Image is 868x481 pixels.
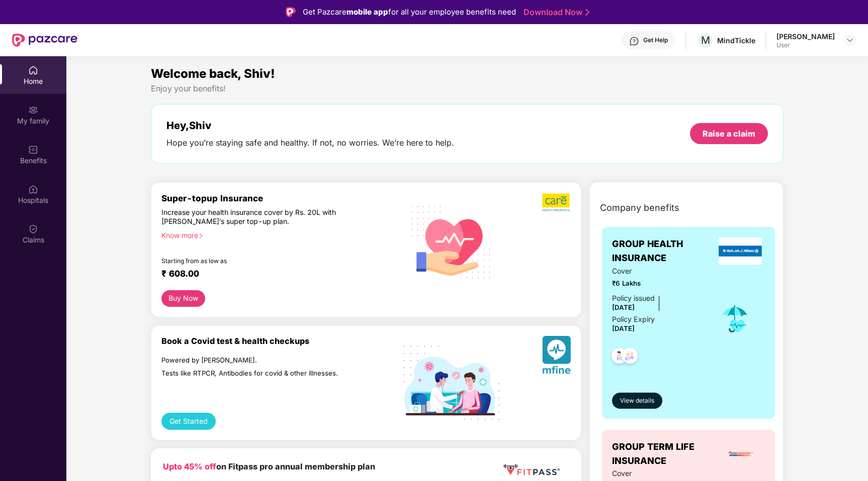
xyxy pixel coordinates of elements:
span: ₹6 Lakhs [612,278,705,289]
div: Hope you’re staying safe and healthy. If not, no worries. We’re here to help. [166,138,454,148]
span: GROUP HEALTH INSURANCE [612,237,716,266]
div: Enjoy your benefits! [151,83,784,94]
img: svg+xml;base64,PHN2ZyBpZD0iQmVuZWZpdHMiIHhtbG5zPSJodHRwOi8vd3d3LnczLm9yZy8yMDAwL3N2ZyIgd2lkdGg9Ij... [28,145,38,155]
img: svg+xml;base64,PHN2ZyB4bWxucz0iaHR0cDovL3d3dy53My5vcmcvMjAwMC9zdmciIHdpZHRoPSI0OC45NDMiIGhlaWdodD... [618,345,642,370]
div: Raise a claim [703,128,755,139]
button: View details [612,393,662,409]
span: Cover [612,266,705,277]
button: Buy Now [161,290,205,307]
img: svg+xml;base64,PHN2ZyBpZD0iSGVscC0zMngzMiIgeG1sbnM9Imh0dHA6Ly93d3cudzMub3JnLzIwMDAvc3ZnIiB3aWR0aD... [629,36,639,46]
div: Policy Expiry [612,314,655,325]
div: [PERSON_NAME] [776,32,835,41]
img: svg+xml;base64,PHN2ZyBpZD0iSG9tZSIgeG1sbnM9Imh0dHA6Ly93d3cudzMub3JnLzIwMDAvc3ZnIiB3aWR0aD0iMjAiIG... [28,65,38,75]
div: Hey, Shiv [166,119,454,132]
div: Powered by [PERSON_NAME]. [161,356,357,365]
img: insurerLogo [719,237,762,265]
a: Download Now [524,7,586,18]
img: svg+xml;base64,PHN2ZyB4bWxucz0iaHR0cDovL3d3dy53My5vcmcvMjAwMC9zdmciIHdpZHRoPSIxOTIiIGhlaWdodD0iMT... [403,346,499,420]
div: MindTickle [717,36,755,45]
img: fppp.png [501,460,562,479]
span: Welcome back, Shiv! [151,66,275,81]
div: Know more [161,231,394,238]
img: svg+xml;base64,PHN2ZyBpZD0iQ2xhaW0iIHhtbG5zPSJodHRwOi8vd3d3LnczLm9yZy8yMDAwL3N2ZyIgd2lkdGg9IjIwIi... [28,224,38,234]
div: Book a Covid test & health checkups [161,336,400,346]
img: insurerLogo [728,440,755,467]
div: Get Help [643,36,668,44]
div: User [776,41,835,49]
div: Starting from as low as [161,257,358,264]
span: [DATE] [612,303,635,311]
img: svg+xml;base64,PHN2ZyB4bWxucz0iaHR0cDovL3d3dy53My5vcmcvMjAwMC9zdmciIHhtbG5zOnhsaW5rPSJodHRwOi8vd3... [403,193,499,290]
img: svg+xml;base64,PHN2ZyB4bWxucz0iaHR0cDovL3d3dy53My5vcmcvMjAwMC9zdmciIHdpZHRoPSI0OC45NDMiIGhlaWdodD... [607,345,632,370]
img: Stroke [585,7,589,18]
div: ₹ 608.00 [161,268,390,280]
img: svg+xml;base64,PHN2ZyBpZD0iSG9zcGl0YWxzIiB4bWxucz0iaHR0cDovL3d3dy53My5vcmcvMjAwMC9zdmciIHdpZHRoPS... [28,184,38,194]
span: right [198,233,204,238]
img: svg+xml;base64,PHN2ZyB3aWR0aD0iMjAiIGhlaWdodD0iMjAiIHZpZXdCb3g9IjAgMCAyMCAyMCIgZmlsbD0ibm9uZSIgeG... [28,105,38,115]
div: Get Pazcare for all your employee benefits need [303,6,516,18]
div: Increase your health insurance cover by Rs. 20L with [PERSON_NAME]’s super top-up plan. [161,208,357,226]
img: icon [719,302,751,335]
img: New Pazcare Logo [12,34,77,47]
div: Tests like RTPCR, Antibodies for covid & other illnesses. [161,369,357,378]
span: Cover [612,468,705,479]
img: Logo [286,7,296,17]
img: svg+xml;base64,PHN2ZyB4bWxucz0iaHR0cDovL3d3dy53My5vcmcvMjAwMC9zdmciIHhtbG5zOnhsaW5rPSJodHRwOi8vd3... [542,336,571,378]
b: Upto 45% off [163,461,216,471]
button: Get Started [161,413,216,430]
span: Company benefits [600,201,679,215]
img: b5dec4f62d2307b9de63beb79f102df3.png [542,193,571,212]
span: [DATE] [612,324,635,332]
strong: mobile app [346,7,388,17]
span: M [701,34,710,46]
b: on Fitpass pro annual membership plan [163,461,375,471]
div: Policy issued [612,293,655,304]
img: svg+xml;base64,PHN2ZyBpZD0iRHJvcGRvd24tMzJ4MzIiIHhtbG5zPSJodHRwOi8vd3d3LnczLm9yZy8yMDAwL3N2ZyIgd2... [846,36,854,44]
span: GROUP TERM LIFE INSURANCE [612,440,718,468]
span: View details [620,396,654,406]
div: Super-topup Insurance [161,193,400,203]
